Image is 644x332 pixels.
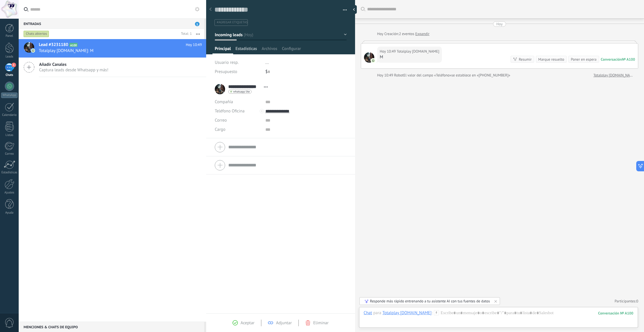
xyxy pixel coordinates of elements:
div: Resumir [519,57,532,62]
span: Archivos [262,46,277,54]
span: Totalplay [DOMAIN_NAME]: M [39,48,191,53]
span: ... [265,60,269,65]
div: Responde más rápido entrenando a tu asistente AI con tus fuentes de datos [370,299,490,304]
span: para [373,310,381,316]
div: Estadísticas [1,171,18,174]
div: Ocultar [351,5,357,14]
a: Totalplay [DOMAIN_NAME] [593,72,635,78]
div: Panel [1,34,18,38]
span: Añadir Canales [39,62,108,67]
span: Principal [215,46,231,54]
img: com.amocrm.amocrmwa.svg [371,59,375,63]
span: A100 [69,43,78,47]
span: #agregar etiquetas [217,20,248,24]
span: Hoy 10:49 [186,42,202,48]
span: Cargo [215,127,225,132]
div: Totalplay Gdl.Mx [382,310,432,315]
div: WhatsApp [1,93,18,98]
span: : [432,310,432,316]
span: 1 [11,63,16,67]
span: Lead #3231180 [39,42,68,48]
div: Conversación [601,57,622,62]
div: № A100 [622,57,635,62]
a: Expandir [415,31,430,37]
span: 0 [636,299,638,304]
div: Ayuda [1,211,18,215]
span: Configurar [282,46,301,54]
span: Totalplay Gdl.Mx [364,52,374,63]
span: Usuario resp. [215,60,239,65]
span: Adjuntar [276,320,292,326]
div: Poner en espera [571,57,596,62]
span: Teléfono Oficina [215,108,245,114]
span: 2 eventos [399,31,414,37]
span: se establece en «[PHONE_NUMBER]» [451,72,510,78]
a: Lead #3231180 A100 Hoy 10:49 Totalplay [DOMAIN_NAME]: M [19,39,206,57]
span: Robot [394,73,403,78]
div: 100 [598,311,633,316]
div: Calendario [1,113,18,117]
div: Hoy 10:49 [377,72,394,78]
button: Teléfono Oficina [215,106,245,116]
div: Creación: [377,31,430,37]
button: Correo [215,116,227,125]
button: Más [192,29,204,39]
a: Participantes:0 [615,299,638,304]
div: Chats [1,73,18,77]
div: Hoy [377,31,384,37]
div: Marque resuelto [538,57,564,62]
div: Cargo [215,125,261,134]
div: Leads [1,55,18,59]
div: Ajustes [1,191,18,195]
span: Captura leads desde Whatsapp y más! [39,67,108,73]
span: Correo [215,118,227,123]
div: Usuario resp. [215,58,261,67]
span: Eliminar [313,320,329,326]
span: Presupuesto [215,69,237,74]
div: Total: 1 [179,31,192,37]
div: Correo [1,152,18,156]
span: Aceptar [241,320,254,326]
div: Presupuesto [215,67,261,76]
div: M [380,54,439,60]
span: Estadísticas [235,46,257,54]
div: $ [265,67,347,76]
div: Menciones & Chats de equipo [19,322,204,332]
div: Hoy 10:49 [380,49,397,54]
div: Chats abiertos [24,30,49,37]
div: Compañía [215,97,261,106]
div: Listas [1,133,18,137]
div: Entradas [19,18,204,29]
div: Hoy [497,21,503,27]
span: Totalplay Gdl.Mx [397,49,439,54]
img: com.amocrm.amocrmwa.svg [31,49,35,53]
span: whatsapp lite [233,90,250,93]
span: 1 [195,22,200,26]
span: El valor del campo «Teléfono» [403,72,451,78]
